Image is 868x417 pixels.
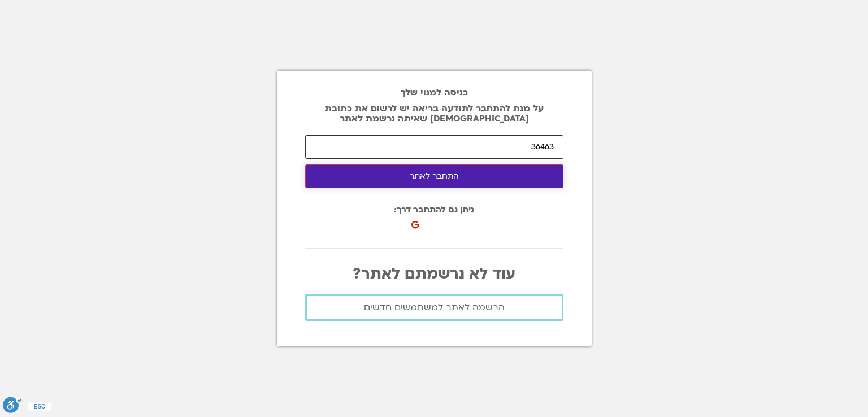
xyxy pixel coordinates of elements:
span: הרשמה לאתר למשתמשים חדשים [364,302,505,312]
h2: כניסה למנוי שלך [305,88,563,98]
button: התחבר לאתר [305,164,563,188]
p: עוד לא נרשמתם לאתר? [305,266,563,283]
iframe: כפתור לכניסה באמצעות חשבון Google [414,208,537,233]
p: על מנת להתחבר לתודעה בריאה יש לרשום את כתובת [DEMOGRAPHIC_DATA] שאיתה נרשמת לאתר [305,103,563,124]
input: הקוד שקיבלת [305,135,563,159]
a: הרשמה לאתר למשתמשים חדשים [305,294,563,321]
